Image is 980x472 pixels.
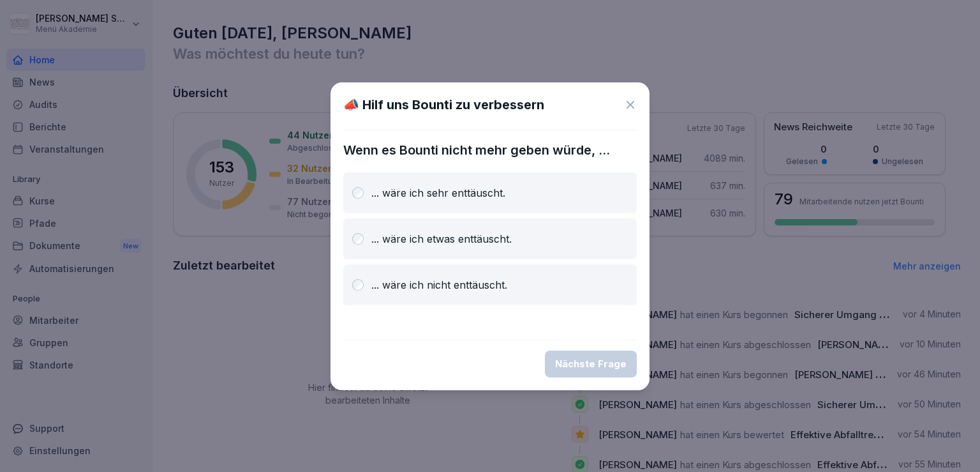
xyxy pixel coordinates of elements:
[371,277,507,293] p: ... wäre ich nicht enttäuscht.
[555,357,627,371] div: Nächste Frage
[371,231,512,247] p: ... wäre ich etwas enttäuscht.
[545,351,637,377] button: Nächste Frage
[371,185,505,201] p: ... wäre ich sehr enttäuscht.
[343,95,544,114] h1: 📣 Hilf uns Bounti zu verbessern
[343,141,637,160] p: Wenn es Bounti nicht mehr geben würde, ...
